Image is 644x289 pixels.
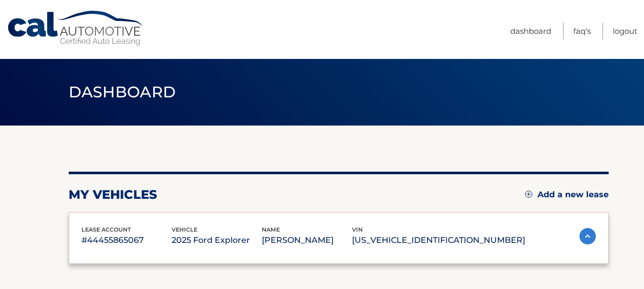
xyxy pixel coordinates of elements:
img: add.svg [525,191,532,198]
img: accordion-active.svg [579,228,596,244]
span: vehicle [172,226,197,233]
span: Dashboard [69,82,176,101]
a: Logout [613,23,637,39]
p: [PERSON_NAME] [262,233,352,247]
p: 2025 Ford Explorer [172,233,262,247]
span: lease account [81,226,131,233]
a: Add a new lease [525,190,609,200]
p: #44455865067 [81,233,172,247]
a: FAQ's [573,23,591,39]
span: vin [352,226,363,233]
h2: my vehicles [69,187,157,202]
span: name [262,226,280,233]
a: Dashboard [510,23,551,39]
p: [US_VEHICLE_IDENTIFICATION_NUMBER] [352,233,525,247]
a: Cal Automotive [7,10,145,47]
